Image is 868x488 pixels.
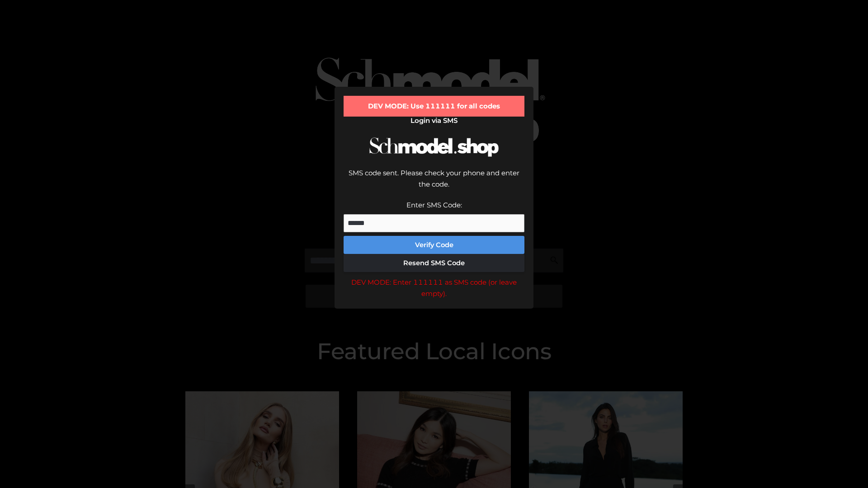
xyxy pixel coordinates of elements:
label: Enter SMS Code: [406,201,462,209]
button: Verify Code [344,236,524,254]
button: Resend SMS Code [344,254,524,272]
img: Schmodel Logo [366,129,502,165]
div: DEV MODE: Use 111111 for all codes [344,96,524,117]
h2: Login via SMS [344,117,524,125]
div: DEV MODE: Enter 111111 as SMS code (or leave empty). [344,277,524,300]
div: SMS code sent. Please check your phone and enter the code. [344,167,524,199]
